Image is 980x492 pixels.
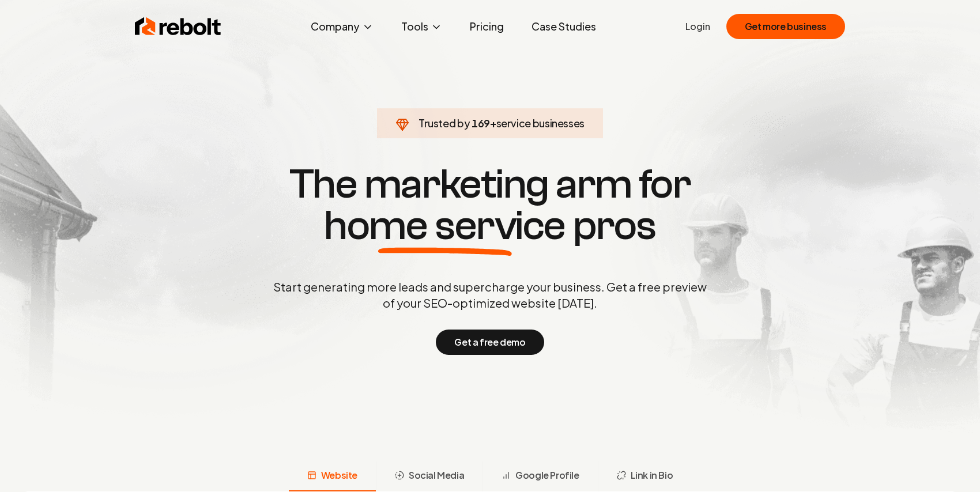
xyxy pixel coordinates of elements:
button: Social Media [376,461,483,491]
span: + [490,116,496,130]
img: Rebolt Logo [135,15,221,38]
button: Link in Bio [598,461,692,491]
button: Get more business [726,14,845,39]
p: Start generating more leads and supercharge your business. Get a free preview of your SEO-optimiz... [271,279,709,311]
button: Get a free demo [436,330,544,355]
button: Website [289,461,376,491]
span: Trusted by [419,116,470,130]
span: service businesses [496,116,585,130]
h1: The marketing arm for pros [213,164,767,247]
a: Case Studies [522,15,605,38]
a: Login [685,20,710,33]
button: Tools [392,15,451,38]
span: Website [321,468,357,482]
span: Link in Bio [631,468,673,482]
a: Pricing [461,15,513,38]
span: home service [324,205,566,247]
span: Social Media [409,468,464,482]
span: 169 [472,115,490,131]
span: Google Profile [515,468,579,482]
button: Company [301,15,383,38]
button: Google Profile [483,461,597,491]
